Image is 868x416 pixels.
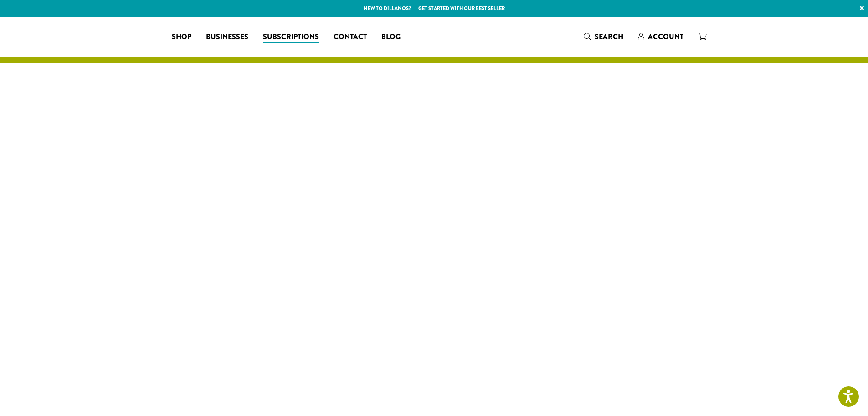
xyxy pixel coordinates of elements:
[381,32,401,43] span: Blog
[595,32,623,42] span: Search
[172,32,191,43] span: Shop
[334,32,367,43] span: Contact
[648,32,683,42] span: Account
[418,5,505,12] a: Get started with our best seller
[263,32,319,43] span: Subscriptions
[576,29,631,44] a: Search
[164,30,199,44] a: Shop
[206,32,248,43] span: Businesses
